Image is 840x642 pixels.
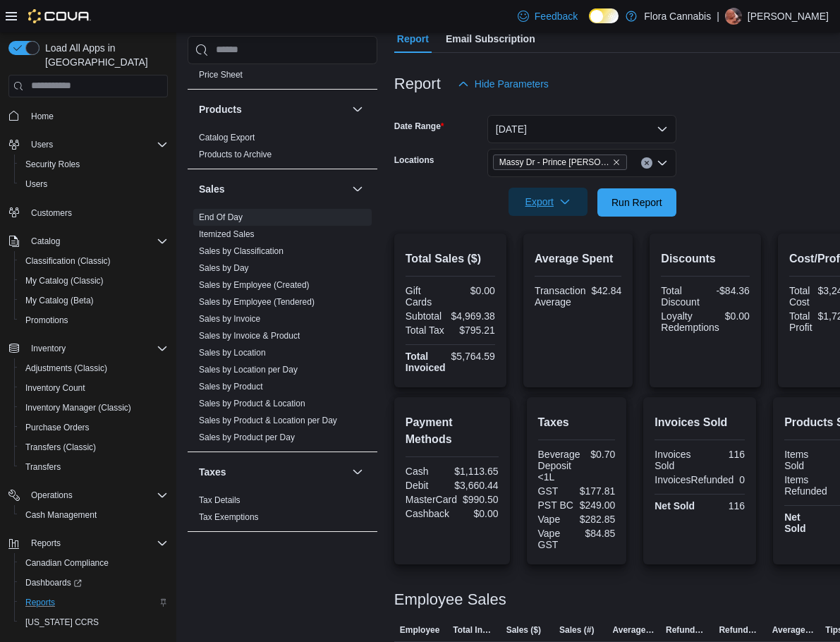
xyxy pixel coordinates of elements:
[748,8,829,25] p: [PERSON_NAME]
[25,509,97,521] span: Cash Management
[199,381,263,391] a: Sales by Product
[199,181,225,195] h3: Sales
[199,495,241,504] a: Tax Details
[199,149,272,159] a: Products to Archive
[14,573,174,593] a: Dashboards
[199,464,226,478] h3: Taxes
[20,253,116,269] a: Classification (Classic)
[25,340,71,357] button: Inventory
[400,624,440,636] span: Employee
[349,100,366,117] button: Products
[188,128,377,168] div: Products
[31,111,54,122] span: Home
[199,329,300,341] span: Sales by Invoice & Product
[199,245,284,256] span: Sales by Classification
[406,494,457,505] div: MasterCard
[20,272,168,289] span: My Catalog (Classic)
[14,251,174,271] button: Classification (Classic)
[455,508,498,519] div: $0.00
[20,380,91,396] a: Inventory Count
[538,514,574,525] div: Vape
[39,41,168,69] span: Load All Apps in [GEOGRAPHIC_DATA]
[199,296,315,306] a: Sales by Employee (Tendered)
[199,432,295,442] a: Sales by Product per Day
[14,291,174,310] button: My Catalog (Beta)
[199,347,266,357] a: Sales by Location
[406,285,448,308] div: Gift Cards
[25,577,82,588] span: Dashboards
[772,624,814,636] span: Average Refund
[20,419,168,436] span: Purchase Orders
[20,507,102,523] a: Cash Management
[25,402,131,413] span: Inventory Manager (Classic)
[655,414,745,431] h2: Invoices Sold
[579,499,615,511] div: $249.00
[3,533,174,553] button: Reports
[199,246,284,255] a: Sales by Classification
[20,439,168,456] span: Transfers (Classic)
[406,480,449,491] div: Debit
[453,325,495,336] div: $795.21
[199,132,255,142] a: Catalog Export
[784,474,827,497] div: Items Refunded
[538,528,574,550] div: Vape GST
[20,614,168,631] span: Washington CCRS
[20,555,114,571] a: Canadian Compliance
[20,156,168,173] span: Security Roles
[655,449,697,471] div: Invoices Sold
[14,398,174,418] button: Inventory Manager (Classic)
[25,535,66,552] button: Reports
[25,233,66,250] button: Catalog
[702,449,745,460] div: 116
[199,415,337,425] a: Sales by Product & Location per Day
[559,624,594,636] span: Sales (#)
[25,487,168,504] span: Operations
[25,557,109,569] span: Canadian Compliance
[20,360,168,377] span: Adjustments (Classic)
[25,382,85,394] span: Inventory Count
[20,312,168,329] span: Promotions
[25,107,168,125] span: Home
[25,136,168,153] span: Users
[31,236,60,247] span: Catalog
[31,343,66,354] span: Inventory
[784,449,820,471] div: Items Sold
[493,155,627,170] span: Massy Dr - Prince George - 450075
[199,228,255,239] span: Itemized Sales
[199,68,243,80] span: Price Sheet
[789,285,812,308] div: Total Cost
[20,594,168,611] span: Reports
[199,364,298,374] a: Sales by Location per Day
[394,121,444,132] label: Date Range
[14,457,174,477] button: Transfers
[25,597,55,608] span: Reports
[789,310,812,333] div: Total Profit
[20,555,168,571] span: Canadian Compliance
[14,553,174,573] button: Canadian Compliance
[20,507,168,523] span: Cash Management
[506,624,541,636] span: Sales ($)
[188,208,377,451] div: Sales
[641,157,652,169] button: Clear input
[199,262,249,273] span: Sales by Day
[3,135,174,155] button: Users
[25,315,68,326] span: Promotions
[20,419,95,436] a: Purchase Orders
[199,181,346,195] button: Sales
[453,624,494,636] span: Total Invoiced
[3,485,174,505] button: Operations
[199,313,260,324] span: Sales by Invoice
[451,351,495,362] div: $5,764.59
[199,313,260,323] a: Sales by Invoice
[538,414,616,431] h2: Taxes
[188,66,377,88] div: Pricing
[14,310,174,330] button: Promotions
[25,617,99,628] span: [US_STATE] CCRS
[406,466,449,477] div: Cash
[451,310,495,322] div: $4,969.38
[538,485,574,497] div: GST
[20,292,168,309] span: My Catalog (Beta)
[14,612,174,632] button: [US_STATE] CCRS
[20,380,168,396] span: Inventory Count
[446,25,535,53] span: Email Subscription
